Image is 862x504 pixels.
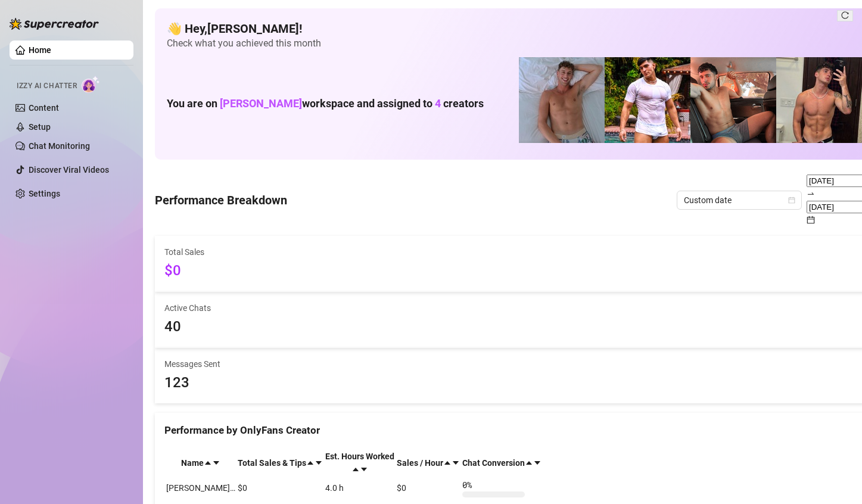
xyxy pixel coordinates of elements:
[29,141,90,151] a: Chat Monitoring
[237,449,323,477] th: Total Sales & Tips
[776,57,862,143] img: Zach
[167,37,862,50] span: Check what you achieved this month
[462,449,542,477] th: Chat Conversion
[807,189,815,198] span: swap-right
[443,459,452,467] span: caret-up
[29,122,51,132] a: Setup
[155,192,287,209] h4: Performance Breakdown
[29,103,59,113] a: Content
[29,45,51,55] a: Home
[166,478,236,498] td: [PERSON_NAME]…
[807,189,815,198] span: to
[306,459,315,467] span: caret-up
[325,478,395,498] td: 4.0 h
[181,458,204,468] span: Name
[82,76,100,93] img: AI Chatter
[220,97,302,110] span: [PERSON_NAME]
[325,450,394,463] div: Est. Hours Worked
[237,478,323,498] td: $0
[396,478,460,498] td: $0
[533,459,542,467] span: caret-down
[690,57,776,143] img: Osvaldo
[462,478,481,491] span: 0 %
[315,459,323,467] span: caret-down
[684,191,795,209] span: Custom date
[29,165,109,175] a: Discover Viral Videos
[841,11,849,19] span: reload
[462,458,525,468] span: Chat Conversion
[807,216,815,224] span: calendar
[167,97,484,110] h1: You are on workspace and assigned to creators
[788,197,795,204] span: calendar
[238,458,306,468] span: Total Sales & Tips
[452,459,460,467] span: caret-down
[396,449,460,477] th: Sales / Hour
[525,459,533,467] span: caret-up
[519,57,605,143] img: Joey
[29,189,60,198] a: Settings
[351,465,360,474] span: caret-up
[167,20,862,37] h4: 👋 Hey, [PERSON_NAME] !
[360,465,368,474] span: caret-down
[204,459,212,467] span: caret-up
[435,97,441,110] span: 4
[397,458,443,468] span: Sales / Hour
[605,57,690,143] img: Hector
[166,449,236,477] th: Name
[17,80,77,92] span: Izzy AI Chatter
[212,459,220,467] span: caret-down
[10,18,99,30] img: logo-BBDzfeDw.svg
